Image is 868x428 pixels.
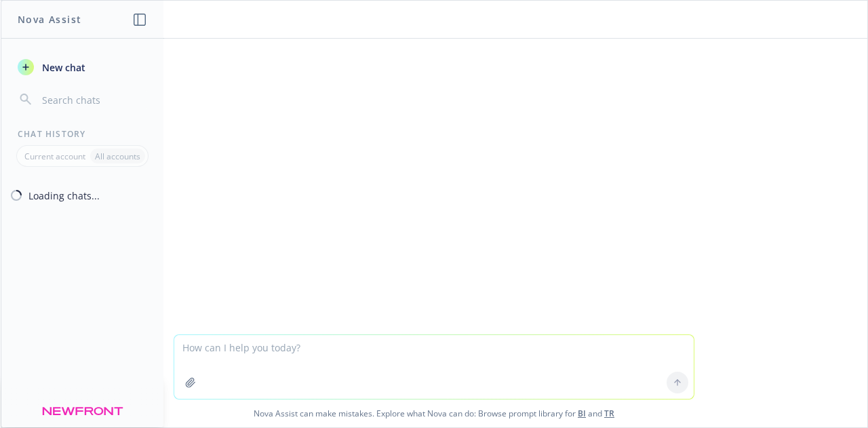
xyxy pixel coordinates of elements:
a: BI [578,408,586,419]
div: Chat History [1,128,163,140]
input: Search chats [39,90,147,109]
p: Current account [24,151,85,162]
button: New chat [12,55,153,79]
a: TR [604,408,614,419]
span: New chat [39,60,85,75]
h1: Nova Assist [18,12,81,26]
span: Nova Assist can make mistakes. Explore what Nova can do: Browse prompt library for and [6,400,862,427]
p: All accounts [95,151,140,162]
button: Loading chats... [1,183,163,208]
